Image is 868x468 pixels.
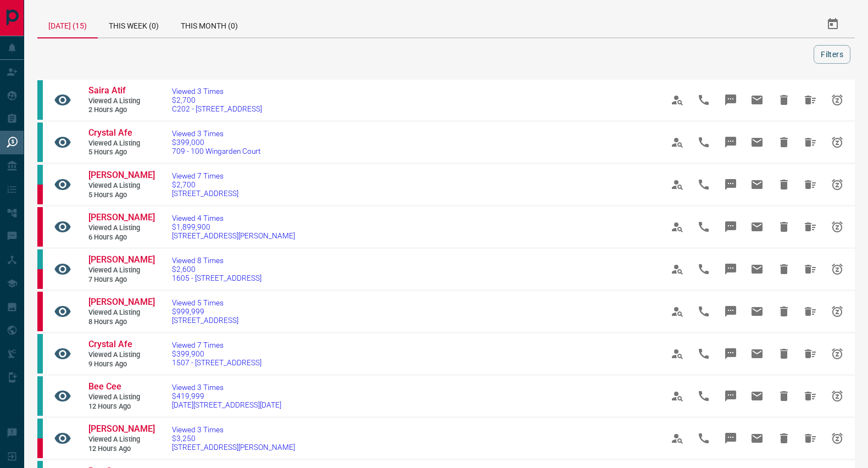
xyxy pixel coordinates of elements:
span: Viewed a Listing [88,308,154,317]
a: [PERSON_NAME] [88,212,154,224]
span: Viewed 3 Times [172,425,295,434]
span: 12 hours ago [88,402,154,411]
span: Email [744,383,770,409]
span: View Profile [664,383,691,409]
span: View Profile [664,341,691,367]
span: [STREET_ADDRESS][PERSON_NAME] [172,443,295,452]
span: $419,999 [172,392,281,400]
span: Viewed a Listing [88,181,154,191]
span: Call [691,87,717,113]
span: Hide [771,171,797,198]
span: 709 - 100 Wingarden Court [172,147,260,155]
span: Snooze [824,298,850,325]
span: Message [717,129,744,155]
span: Call [691,425,717,452]
button: Filters [814,45,850,64]
span: Hide All from Katy MacArthur [797,425,824,452]
span: Email [744,214,770,240]
div: This Month (0) [170,11,249,37]
span: $2,700 [172,180,238,189]
span: View Profile [664,87,691,113]
div: property.ca [37,269,43,289]
span: Hide [771,383,797,409]
span: Viewed a Listing [88,266,154,275]
span: View Profile [664,129,691,155]
span: Call [691,341,717,367]
span: Hide All from Saira Atif [797,87,824,113]
span: Viewed 5 Times [172,298,238,307]
span: Call [691,298,717,325]
a: Viewed 5 Times$999,999[STREET_ADDRESS] [172,298,238,325]
span: $999,999 [172,307,238,316]
span: Viewed a Listing [88,435,154,444]
span: [STREET_ADDRESS] [172,316,238,325]
span: Viewed a Listing [88,350,154,360]
span: Viewed 3 Times [172,87,262,96]
span: Email [744,171,770,198]
span: Saira Atif [88,85,126,96]
span: Hide All from Katy MacArthur [797,171,824,198]
span: Crystal Afe [88,339,132,349]
a: Viewed 3 Times$2,700C202 - [STREET_ADDRESS] [172,87,262,113]
span: [PERSON_NAME] [88,297,155,307]
a: Viewed 3 Times$399,000709 - 100 Wingarden Court [172,129,260,155]
span: Message [717,171,744,198]
span: Snooze [824,341,850,367]
span: Viewed 4 Times [172,214,295,222]
span: 6 hours ago [88,233,154,242]
div: property.ca [37,185,43,204]
span: [DATE][STREET_ADDRESS][DATE] [172,400,281,409]
span: 9 hours ago [88,360,154,369]
span: Call [691,214,717,240]
span: View Profile [664,298,691,325]
span: Email [744,129,770,155]
span: [PERSON_NAME] [88,170,155,180]
a: Viewed 3 Times$419,999[DATE][STREET_ADDRESS][DATE] [172,383,281,409]
span: Call [691,129,717,155]
span: Viewed a Listing [88,139,154,148]
div: property.ca [37,292,43,331]
span: Hide All from Crystal Afe [797,341,824,367]
span: [PERSON_NAME] [88,212,155,222]
span: View Profile [664,214,691,240]
a: [PERSON_NAME] [88,170,154,181]
span: Email [744,87,770,113]
span: [PERSON_NAME] [88,424,155,434]
div: property.ca [37,438,43,458]
span: Call [691,171,717,198]
span: Crystal Afe [88,127,132,138]
span: Viewed 7 Times [172,171,238,180]
span: Message [717,425,744,452]
span: $1,899,900 [172,222,295,231]
span: Viewed a Listing [88,393,154,402]
div: condos.ca [37,249,43,269]
span: Email [744,425,770,452]
span: Viewed 8 Times [172,256,261,265]
span: View Profile [664,171,691,198]
span: 5 hours ago [88,191,154,200]
span: Hide All from Nafia Nazrul [797,298,824,325]
span: [STREET_ADDRESS] [172,189,238,198]
span: Hide All from Nafia Nazrul [797,214,824,240]
span: Viewed 3 Times [172,383,281,392]
span: Email [744,341,770,367]
a: Viewed 8 Times$2,6001605 - [STREET_ADDRESS] [172,256,261,282]
span: Message [717,214,744,240]
span: View Profile [664,425,691,452]
a: Viewed 7 Times$399,9001507 - [STREET_ADDRESS] [172,341,261,367]
span: Snooze [824,214,850,240]
span: Snooze [824,129,850,155]
div: property.ca [37,207,43,247]
div: condos.ca [37,80,43,120]
div: condos.ca [37,122,43,162]
span: Message [717,298,744,325]
span: Snooze [824,171,850,198]
span: Hide [771,298,797,325]
button: Select Date Range [820,11,846,37]
a: [PERSON_NAME] [88,297,154,308]
a: Crystal Afe [88,127,154,139]
span: Message [717,87,744,113]
a: Bee Cee [88,381,154,393]
div: condos.ca [37,419,43,438]
div: condos.ca [37,165,43,185]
